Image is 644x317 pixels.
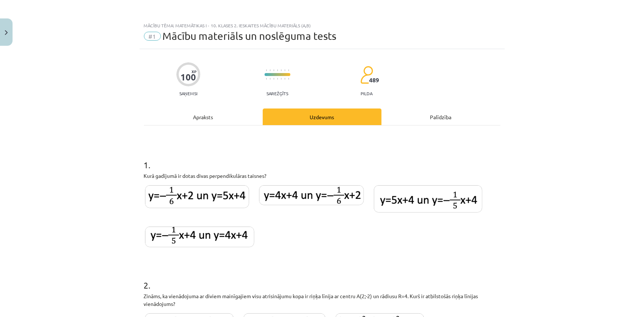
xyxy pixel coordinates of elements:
[369,77,379,83] span: 489
[145,185,249,208] img: Screenshot_2024-11-30_at_22.34.15.png
[144,267,500,290] h1: 2 .
[5,30,8,35] img: icon-close-lesson-0947bae3869378f0d4975bcd49f059093ad1ed9edebbc8119c70593378902aed.svg
[382,108,500,125] div: Palīdzība
[288,78,289,80] img: icon-short-line-57e1e144782c952c97e751825c79c345078a6d821885a25fce030b3d8c18986b.svg
[144,292,500,308] p: Zināms, ka vienādojuma ar diviem mainīgajiem visu atrisinājumu kopa ir riņķa līnija ar centru A(2...
[288,69,289,71] img: icon-short-line-57e1e144782c952c97e751825c79c345078a6d821885a25fce030b3d8c18986b.svg
[277,78,278,80] img: icon-short-line-57e1e144782c952c97e751825c79c345078a6d821885a25fce030b3d8c18986b.svg
[266,69,267,71] img: icon-short-line-57e1e144782c952c97e751825c79c345078a6d821885a25fce030b3d8c18986b.svg
[273,78,274,80] img: icon-short-line-57e1e144782c952c97e751825c79c345078a6d821885a25fce030b3d8c18986b.svg
[259,185,364,205] img: Screenshot_2024-11-30_at_22.34.07.png
[285,69,285,71] img: icon-short-line-57e1e144782c952c97e751825c79c345078a6d821885a25fce030b3d8c18986b.svg
[281,78,282,80] img: icon-short-line-57e1e144782c952c97e751825c79c345078a6d821885a25fce030b3d8c18986b.svg
[263,108,382,125] div: Uzdevums
[145,227,254,247] img: Screenshot_2024-11-30_at_22.34.19.png
[144,147,500,170] h1: 1 .
[361,91,372,96] p: pilda
[144,32,161,41] span: #1
[176,91,200,96] p: Saņemsi
[270,78,271,80] img: icon-short-line-57e1e144782c952c97e751825c79c345078a6d821885a25fce030b3d8c18986b.svg
[144,23,500,28] div: Mācību tēma: Matemātikas i - 10. klases 2. ieskaites mācību materiāls (a,b)
[285,78,285,80] img: icon-short-line-57e1e144782c952c97e751825c79c345078a6d821885a25fce030b3d8c18986b.svg
[144,172,500,180] p: Kurā gadījumā ir dotas divas perpendikulāras taisnes?
[360,66,373,84] img: students-c634bb4e5e11cddfef0936a35e636f08e4e9abd3cc4e673bd6f9a4125e45ecb1.svg
[192,69,196,73] span: XP
[374,185,482,213] img: Screenshot_2024-11-30_at_22.34.28.png
[273,69,274,71] img: icon-short-line-57e1e144782c952c97e751825c79c345078a6d821885a25fce030b3d8c18986b.svg
[144,108,263,125] div: Apraksts
[266,78,267,80] img: icon-short-line-57e1e144782c952c97e751825c79c345078a6d821885a25fce030b3d8c18986b.svg
[266,91,288,96] p: Sarežģīts
[180,72,196,82] div: 100
[281,69,282,71] img: icon-short-line-57e1e144782c952c97e751825c79c345078a6d821885a25fce030b3d8c18986b.svg
[277,69,278,71] img: icon-short-line-57e1e144782c952c97e751825c79c345078a6d821885a25fce030b3d8c18986b.svg
[163,30,337,42] span: Mācību materiāls un noslēguma tests
[270,69,271,71] img: icon-short-line-57e1e144782c952c97e751825c79c345078a6d821885a25fce030b3d8c18986b.svg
